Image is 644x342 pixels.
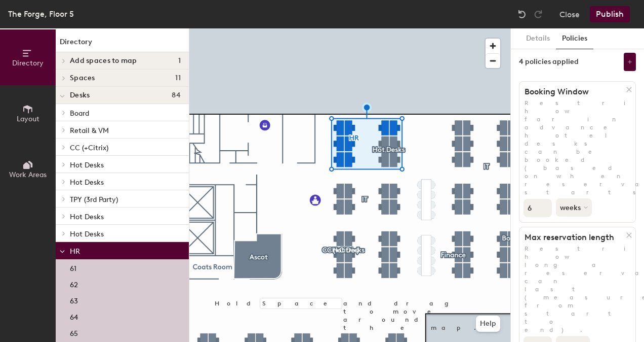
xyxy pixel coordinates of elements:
span: 1 [178,57,181,65]
p: 61 [70,261,76,273]
span: HR [70,247,80,256]
div: The Forge, Floor 5 [8,8,74,20]
p: Restrict how long a reservation can last (measured from start to end). [519,245,635,334]
span: Work Areas [9,170,47,179]
p: 65 [70,326,78,338]
span: TPY (3rd Party) [70,195,118,204]
button: Publish [590,6,630,22]
span: Hot Desks [70,178,104,187]
p: 64 [70,310,78,322]
p: 62 [70,278,78,289]
span: Board [70,109,89,118]
span: 84 [172,91,181,99]
span: Hot Desks [70,230,104,238]
h1: Booking Window [519,87,626,97]
h1: Directory [56,37,189,52]
span: Hot Desks [70,213,104,221]
button: Policies [556,28,593,49]
span: 11 [175,74,181,82]
span: Directory [12,59,44,67]
span: Add spaces to map [70,57,137,65]
span: Layout [17,115,39,123]
p: Restrict how far in advance hotel desks can be booked (based on when reservation starts). [519,99,635,196]
button: Details [520,28,556,49]
span: Spaces [70,74,95,82]
button: Close [559,6,580,22]
button: Help [476,316,500,332]
img: Undo [517,9,527,19]
img: Redo [533,9,543,19]
span: CC (+Citrix) [70,144,108,152]
h1: Max reservation length [519,232,626,243]
button: weeks [556,198,592,217]
span: Desks [70,91,90,99]
span: Hot Desks [70,161,104,169]
p: 63 [70,294,78,305]
div: 4 policies applied [519,58,579,66]
span: Retail & VM [70,126,109,135]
